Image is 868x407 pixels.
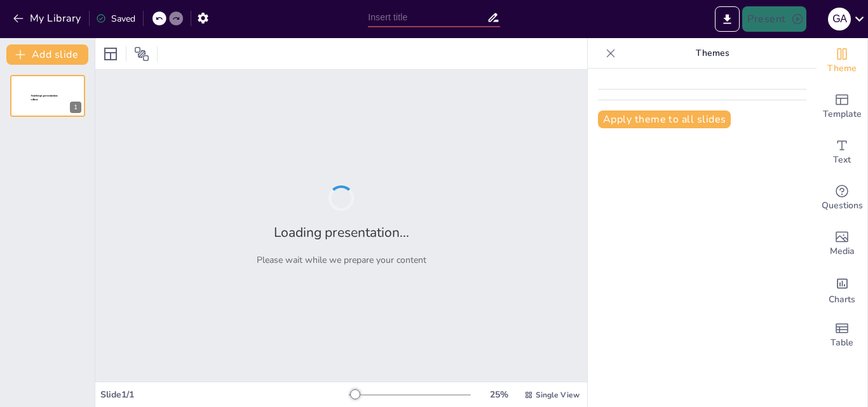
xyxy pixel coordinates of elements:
[70,102,81,113] div: 1
[10,8,86,29] button: My Library
[833,153,851,167] span: Text
[817,312,867,358] div: Add a table
[822,199,863,213] span: Questions
[817,84,867,130] div: Add ready made slides
[817,38,867,84] div: Change the overall theme
[31,95,58,102] span: Sendsteps presentation editor
[715,6,740,32] button: Export to PowerPoint
[817,267,867,312] div: Add charts and graphs
[817,175,867,221] div: Get real-time input from your audience
[830,244,855,258] span: Media
[828,8,851,30] div: G A
[621,38,804,69] p: Themes
[484,389,514,401] div: 25 %
[823,107,862,121] span: Template
[134,46,149,62] span: Position
[368,8,487,27] input: Insert title
[274,224,409,241] h2: Loading presentation...
[6,44,88,65] button: Add slide
[817,130,867,175] div: Add text boxes
[598,110,731,128] button: Apply theme to all slides
[96,13,135,25] div: Saved
[828,6,851,32] button: G A
[831,336,853,350] span: Table
[829,293,855,307] span: Charts
[742,6,806,32] button: Present
[827,62,857,76] span: Theme
[817,221,867,267] div: Add images, graphics, shapes or video
[257,254,426,266] p: Please wait while we prepare your content
[10,75,85,117] div: 1
[100,44,121,64] div: Layout
[536,390,580,400] span: Single View
[100,389,349,401] div: Slide 1 / 1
